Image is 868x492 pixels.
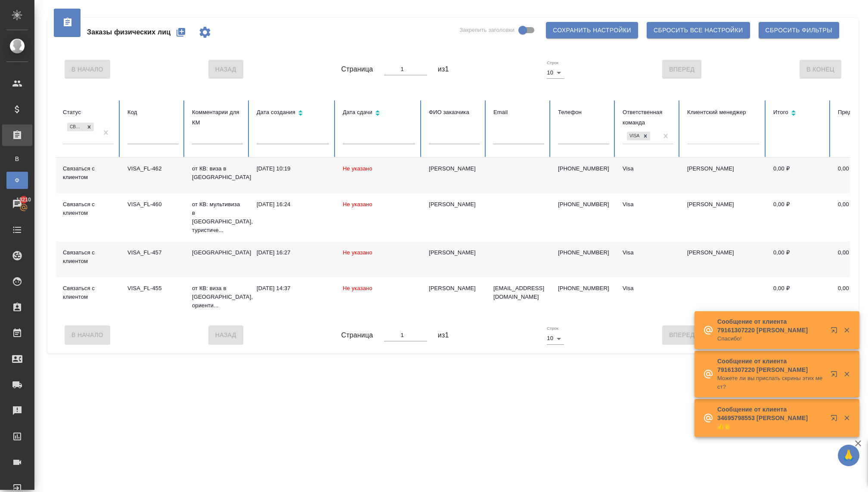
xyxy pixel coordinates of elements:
[11,195,36,204] span: 13210
[257,284,329,293] div: [DATE] 14:37
[170,22,191,43] button: Создать
[717,317,825,334] p: Сообщение от клиента 79161307220 [PERSON_NAME]
[766,277,831,317] td: 0,00 ₽
[547,61,558,65] label: Строк
[623,164,673,173] div: Visa
[825,322,846,342] button: Открыть в новой вкладке
[127,248,178,257] div: VISA_FL-457
[343,165,372,172] span: Не указано
[257,164,329,173] div: [DATE] 10:19
[63,107,114,118] div: Статус
[429,248,480,257] div: [PERSON_NAME]
[429,200,480,209] div: [PERSON_NAME]
[192,107,243,128] div: Комментарии для КМ
[558,284,609,293] p: [PHONE_NUMBER]
[11,155,24,163] span: В
[717,422,825,431] p: 👍🖐️
[257,248,329,257] div: [DATE] 16:27
[343,285,372,291] span: Не указано
[717,405,825,422] p: Сообщение от клиента 34695798553 [PERSON_NAME]
[766,158,831,193] td: 0,00 ₽
[63,248,114,266] div: Связаться с клиентом
[438,330,449,340] span: из 1
[343,201,372,207] span: Не указано
[825,365,846,386] button: Открыть в новой вкладке
[257,200,329,209] div: [DATE] 16:24
[773,107,824,120] div: Сортировка
[63,164,114,182] div: Связаться с клиентом
[2,193,32,215] a: 13210
[6,150,28,167] a: В
[67,123,84,132] div: Связаться с клиентом
[127,107,178,118] div: Код
[553,25,631,36] span: Сохранить настройки
[654,25,743,36] span: Сбросить все настройки
[429,164,480,173] div: [PERSON_NAME]
[547,332,564,344] div: 10
[341,64,373,74] span: Страница
[766,193,831,241] td: 0,00 ₽
[429,107,480,118] div: ФИО заказчика
[680,193,766,241] td: [PERSON_NAME]
[438,64,449,74] span: из 1
[558,107,609,118] div: Телефон
[838,370,856,378] button: Закрыть
[546,22,638,38] button: Сохранить настройки
[547,326,558,331] label: Строк
[558,200,609,209] p: [PHONE_NUMBER]
[192,200,243,235] p: от КВ: мультивиза в [GEOGRAPHIC_DATA], туристиче...
[63,200,114,217] div: Связаться с клиентом
[680,241,766,277] td: [PERSON_NAME]
[623,200,673,209] div: Visa
[623,107,673,128] div: Ответственная команда
[558,164,609,173] p: [PHONE_NUMBER]
[547,67,564,79] div: 10
[717,374,825,391] p: Можете ли вы прислать скрины этих мест?
[127,200,178,209] div: VISA_FL-460
[680,158,766,193] td: [PERSON_NAME]
[717,334,825,343] p: Спасибо!
[717,357,825,374] p: Сообщение от клиента 79161307220 [PERSON_NAME]
[687,107,759,118] div: Клиентский менеджер
[766,25,832,36] span: Сбросить фильтры
[87,27,170,37] span: Заказы физических лиц
[6,172,28,189] a: Ф
[493,284,544,301] p: [EMAIL_ADDRESS][DOMAIN_NAME]
[192,164,243,182] p: от КВ: виза в [GEOGRAPHIC_DATA]
[343,107,415,120] div: Сортировка
[558,248,609,257] p: [PHONE_NUMBER]
[429,284,480,293] div: [PERSON_NAME]
[343,249,372,256] span: Не указано
[341,330,373,340] span: Страница
[838,414,856,422] button: Закрыть
[257,107,329,120] div: Сортировка
[192,248,243,257] p: [GEOGRAPHIC_DATA]
[127,164,178,173] div: VISA_FL-462
[127,284,178,293] div: VISA_FL-455
[838,326,856,334] button: Закрыть
[825,409,846,430] button: Открыть в новой вкладке
[623,284,673,293] div: Visa
[623,248,673,257] div: Visa
[63,284,114,301] div: Связаться с клиентом
[493,107,544,118] div: Email
[647,22,750,38] button: Сбросить все настройки
[192,284,243,310] p: от КВ: виза в [GEOGRAPHIC_DATA], ориенти...
[627,132,641,141] div: Visa
[766,241,831,277] td: 0,00 ₽
[459,26,515,34] span: Закрепить заголовки
[11,176,24,185] span: Ф
[759,22,839,38] button: Сбросить фильтры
